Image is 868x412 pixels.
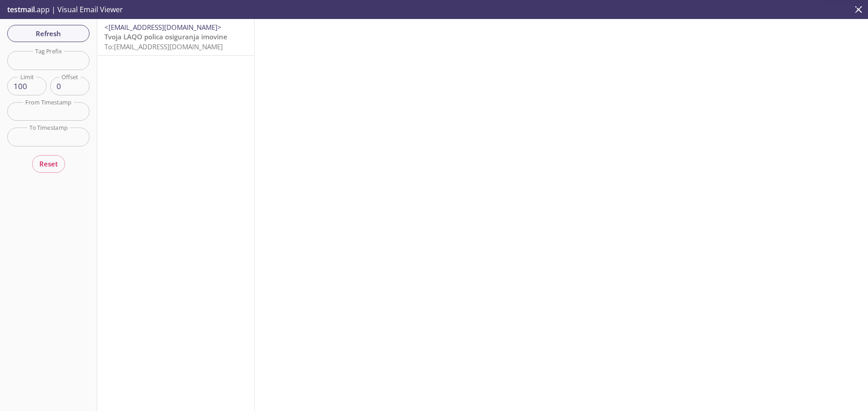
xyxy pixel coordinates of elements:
[14,28,82,39] span: Refresh
[7,25,90,42] button: Refresh
[104,23,222,32] span: <[EMAIL_ADDRESS][DOMAIN_NAME]>
[97,19,254,55] div: <[EMAIL_ADDRESS][DOMAIN_NAME]>Tvoja LAQO polica osiguranja imovineTo:[EMAIL_ADDRESS][DOMAIN_NAME]
[97,19,254,56] nav: emails
[104,42,223,51] span: To: [EMAIL_ADDRESS][DOMAIN_NAME]
[32,155,65,172] button: Reset
[104,32,227,41] span: Tvoja LAQO polica osiguranja imovine
[39,158,58,170] span: Reset
[7,5,35,14] span: testmail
